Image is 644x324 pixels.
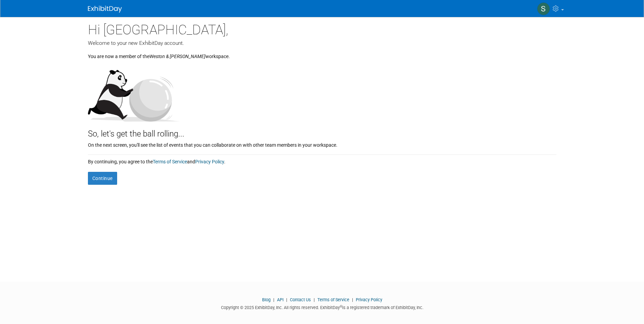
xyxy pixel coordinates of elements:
[88,172,117,185] button: Continue
[284,297,289,302] span: |
[262,297,271,302] a: Blog
[317,297,349,302] a: Terms of Service
[88,39,556,47] div: Welcome to your new ExhibitDay account.
[195,159,224,164] a: Privacy Policy
[88,140,556,148] div: On the next screen, you'll see the list of events that you can collaborate on with other team mem...
[88,6,122,13] img: ExhibitDay
[350,297,355,302] span: |
[356,297,382,302] a: Privacy Policy
[277,297,283,302] a: API
[290,297,311,302] a: Contact Us
[88,155,556,165] div: By continuing, you agree to the and .
[88,122,556,140] div: So, let's get the ball rolling...
[153,159,187,164] a: Terms of Service
[88,17,556,39] div: Hi [GEOGRAPHIC_DATA],
[272,297,276,302] span: |
[537,2,550,15] img: Sydney Mark
[149,54,205,59] i: Weston & [PERSON_NAME]
[340,305,342,308] sup: ®
[88,63,180,122] img: Let's get the ball rolling
[312,297,316,302] span: |
[88,47,556,60] div: You are now a member of the workspace.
